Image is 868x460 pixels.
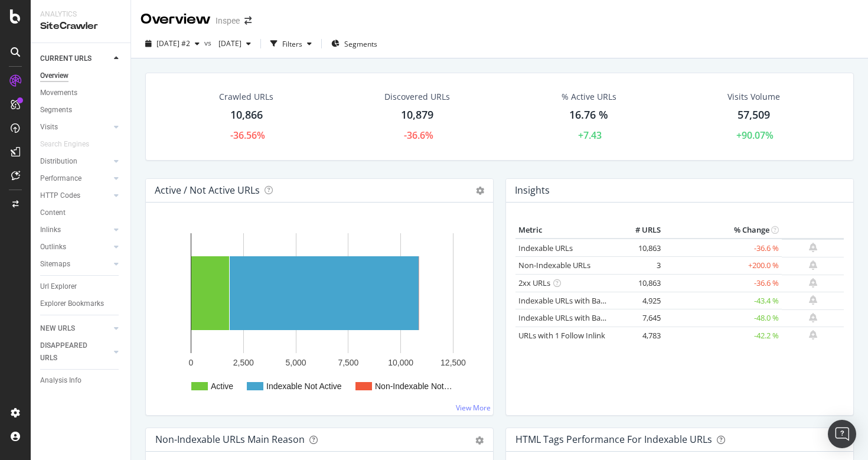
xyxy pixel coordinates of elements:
[211,381,233,391] text: Active
[204,38,214,48] span: vs
[515,433,712,445] div: HTML Tags Performance for Indexable URLs
[664,239,782,257] td: -36.6 %
[338,358,358,367] text: 7,500
[518,312,647,323] a: Indexable URLs with Bad Description
[809,243,817,252] div: bell-plus
[40,224,61,236] div: Inlinks
[244,17,252,25] div: arrow-right-arrow-left
[384,91,450,103] div: Discovered URLs
[40,280,122,293] a: Url Explorer
[156,38,190,48] span: 2025 Oct. 13th #2
[155,221,484,406] svg: A chart.
[40,121,110,133] a: Visits
[230,107,263,123] div: 10,866
[266,381,342,391] text: Indexable Not Active
[518,243,573,253] a: Indexable URLs
[219,91,273,103] div: Crawled URLs
[214,38,242,48] span: 2025 Sep. 20th
[809,313,817,322] div: bell-plus
[616,292,664,309] td: 4,925
[40,19,121,33] div: SiteCrawler
[344,39,377,49] span: Segments
[616,309,664,327] td: 7,645
[230,129,265,142] div: -36.56%
[40,70,68,82] div: Overview
[155,433,305,445] div: Non-Indexable URLs Main Reason
[155,182,260,198] h4: Active / Not Active URLs
[286,358,306,367] text: 5,000
[40,224,110,236] a: Inlinks
[518,278,550,288] a: 2xx URLs
[562,91,616,103] div: % Active URLs
[616,239,664,257] td: 10,863
[40,172,81,185] div: Performance
[40,138,89,151] div: Search Engines
[266,34,316,53] button: Filters
[40,9,121,19] div: Analytics
[475,436,484,445] div: gear
[664,292,782,309] td: -43.4 %
[40,280,77,293] div: Url Explorer
[616,275,664,292] td: 10,863
[40,207,66,219] div: Content
[40,374,122,387] a: Analysis Info
[40,322,110,335] a: NEW URLS
[233,358,254,367] text: 2,500
[40,155,77,168] div: Distribution
[40,104,72,116] div: Segments
[375,381,452,391] text: Non-Indexable Not…
[40,207,122,219] a: Content
[40,53,92,65] div: CURRENT URLS
[828,420,856,448] div: Open Intercom Messenger
[40,87,77,99] div: Movements
[515,221,616,239] th: Metric
[809,330,817,340] div: bell-plus
[578,129,602,142] div: +7.43
[40,241,110,253] a: Outlinks
[40,340,100,364] div: DISAPPEARED URLS
[518,260,590,270] a: Non-Indexable URLs
[40,70,122,82] a: Overview
[40,298,104,310] div: Explorer Bookmarks
[616,257,664,275] td: 3
[569,107,608,123] div: 16.76 %
[40,104,122,116] a: Segments
[664,275,782,292] td: -36.6 %
[214,34,256,53] button: [DATE]
[440,358,466,367] text: 12,500
[40,121,58,133] div: Visits
[40,258,110,270] a: Sitemaps
[616,221,664,239] th: # URLS
[518,295,617,306] a: Indexable URLs with Bad H1
[456,403,491,413] a: View More
[40,258,70,270] div: Sitemaps
[141,34,204,53] button: [DATE] #2
[40,190,80,202] div: HTTP Codes
[40,190,110,202] a: HTTP Codes
[664,221,782,239] th: % Change
[664,327,782,344] td: -42.2 %
[616,327,664,344] td: 4,783
[515,182,550,198] h4: Insights
[664,309,782,327] td: -48.0 %
[40,241,66,253] div: Outlinks
[664,257,782,275] td: +200.0 %
[40,87,122,99] a: Movements
[738,107,770,123] div: 57,509
[40,155,110,168] a: Distribution
[40,298,122,310] a: Explorer Bookmarks
[327,34,382,53] button: Segments
[40,374,81,387] div: Analysis Info
[189,358,194,367] text: 0
[141,9,211,30] div: Overview
[476,187,484,195] i: Options
[40,322,75,335] div: NEW URLS
[809,295,817,305] div: bell-plus
[736,129,774,142] div: +90.07%
[40,340,110,364] a: DISAPPEARED URLS
[401,107,433,123] div: 10,879
[518,330,605,341] a: URLs with 1 Follow Inlink
[727,91,780,103] div: Visits Volume
[404,129,433,142] div: -36.6%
